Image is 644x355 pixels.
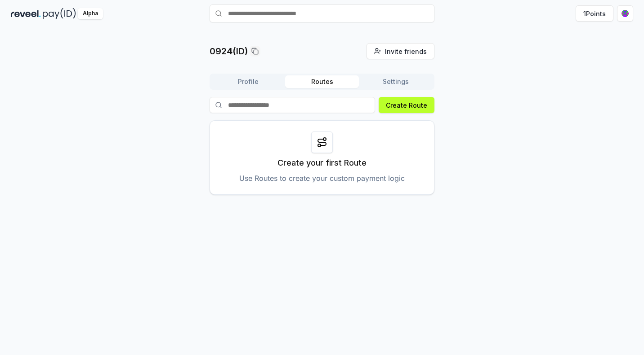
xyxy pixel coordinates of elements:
[43,8,76,19] img: pay_id
[11,8,41,19] img: reveel_dark
[385,47,427,56] span: Invite friends
[367,43,434,59] button: Invite friends
[239,173,405,184] p: Use Routes to create your custom payment logic
[576,5,613,22] button: 1Points
[285,75,359,88] button: Routes
[359,75,433,88] button: Settings
[379,97,434,113] button: Create Route
[211,75,285,88] button: Profile
[210,45,248,57] p: 0924(ID)
[277,157,367,169] p: Create your first Route
[78,8,103,19] div: Alpha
